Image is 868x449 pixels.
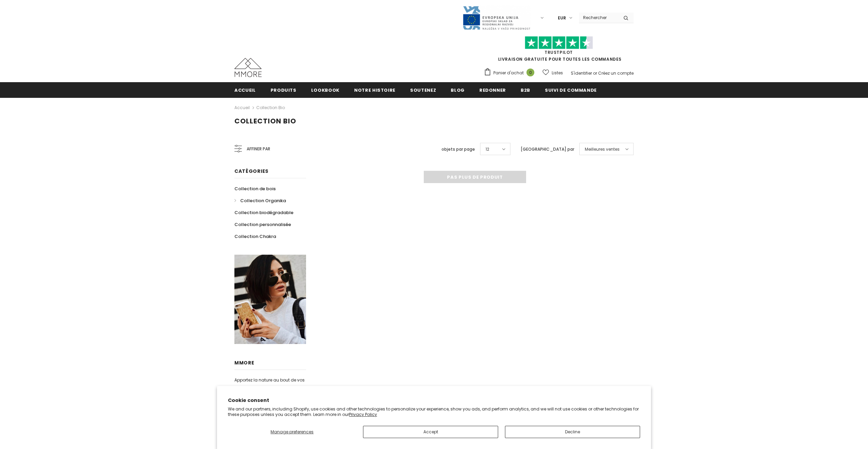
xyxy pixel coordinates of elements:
img: Faites confiance aux étoiles pilotes [525,36,593,49]
a: Notre histoire [354,82,395,98]
a: B2B [521,82,530,98]
img: Cas MMORE [234,58,262,77]
span: Redonner [479,87,506,93]
a: Blog [451,82,465,98]
span: Affiner par [247,145,270,153]
a: Collection Organika [234,195,286,207]
button: Decline [505,426,640,438]
span: Collection de bois [234,185,276,192]
button: Manage preferences [228,426,356,438]
a: Collection de bois [234,183,276,195]
span: Lookbook [311,87,339,93]
span: Collection Chakra [234,233,276,240]
a: Collection personnalisée [234,219,291,230]
a: Accueil [234,104,250,112]
a: soutenez [410,82,436,98]
a: Produits [271,82,296,98]
span: Listes [552,70,563,76]
span: Meilleures ventes [585,146,620,153]
span: 0 [526,69,534,76]
label: [GEOGRAPHIC_DATA] par [521,146,574,153]
span: EUR [558,15,566,21]
span: MMORE [234,359,255,366]
h2: Cookie consent [228,397,640,404]
a: Suivi de commande [545,82,597,98]
a: Collection biodégradable [234,207,293,219]
span: B2B [521,87,530,93]
input: Search Site [579,13,618,23]
a: Collection Chakra [234,230,276,242]
span: Panier d'achat [493,70,524,76]
span: 12 [486,146,489,153]
a: Redonner [479,82,506,98]
span: Collection personnalisée [234,221,291,228]
a: Privacy Policy [349,411,377,417]
span: or [593,70,597,76]
span: Produits [271,87,296,93]
span: Collection Organika [240,197,286,204]
button: Accept [363,426,498,438]
a: Panier d'achat 0 [484,68,538,78]
span: Manage preferences [271,429,314,435]
span: Collection Bio [234,116,296,126]
label: objets par page [442,146,475,153]
a: Collection Bio [256,105,285,110]
p: We and our partners, including Shopify, use cookies and other technologies to personalize your ex... [228,406,640,417]
span: Blog [451,87,465,93]
span: Accueil [234,87,256,93]
span: LIVRAISON GRATUITE POUR TOUTES LES COMMANDES [484,39,634,62]
a: Listes [542,67,563,79]
span: Notre histoire [354,87,395,93]
span: Suivi de commande [545,87,597,93]
span: Collection biodégradable [234,209,293,216]
span: soutenez [410,87,436,93]
a: Accueil [234,82,256,98]
a: S'identifier [571,70,592,76]
span: Catégories [234,168,269,175]
a: Javni Razpis [462,15,531,20]
a: Lookbook [311,82,339,98]
img: Javni Razpis [462,5,531,30]
a: Créez un compte [598,70,634,76]
a: TrustPilot [545,49,573,55]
